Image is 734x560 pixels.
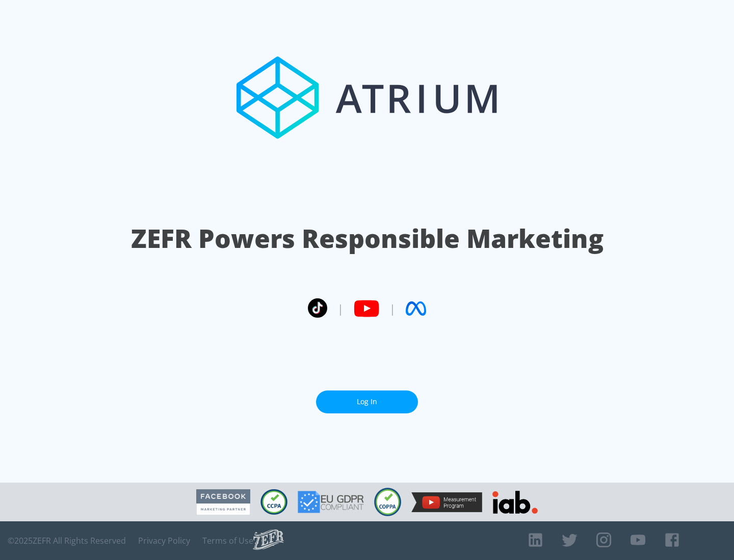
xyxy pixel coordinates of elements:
span: | [337,301,344,316]
img: YouTube Measurement Program [411,492,482,512]
a: Log In [316,390,418,413]
span: © 2025 ZEFR All Rights Reserved [8,536,126,546]
img: Facebook Marketing Partner [196,489,250,515]
a: Terms of Use [202,536,253,546]
a: Privacy Policy [138,536,190,546]
img: GDPR Compliant [298,491,364,513]
img: CCPA Compliant [260,489,287,515]
img: IAB [492,491,538,514]
h1: ZEFR Powers Responsible Marketing [131,221,604,256]
span: | [389,301,396,316]
img: COPPA Compliant [374,488,401,516]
